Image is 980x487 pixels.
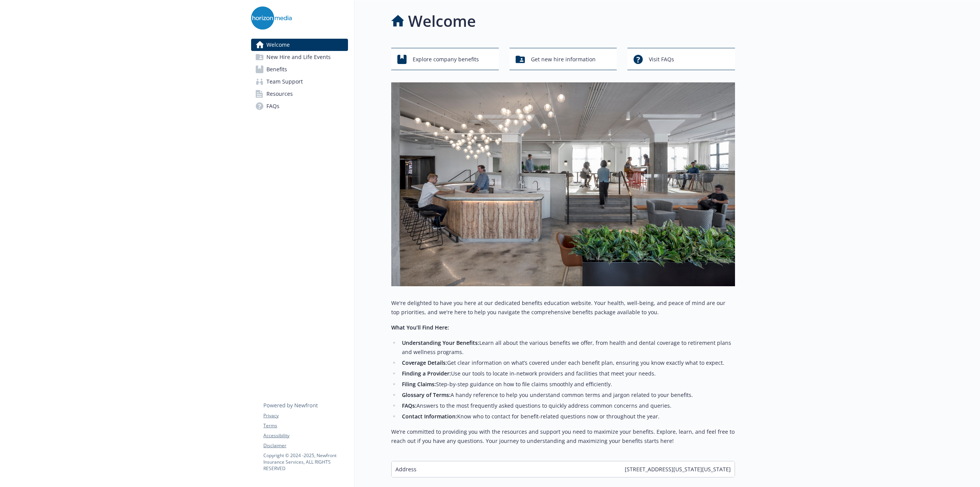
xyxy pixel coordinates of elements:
p: We’re committed to providing you with the resources and support you need to maximize your benefit... [391,427,735,446]
span: Welcome [266,39,290,51]
span: Benefits [266,63,287,75]
strong: Understanding Your Benefits: [402,339,479,346]
button: Visit FAQs [627,48,735,70]
a: New Hire and Life Events [251,51,348,63]
span: Resources [266,88,293,100]
span: FAQs [266,100,279,112]
p: Copyright © 2024 - 2025 , Newfront Insurance Services, ALL RIGHTS RESERVED [263,452,348,472]
li: Answers to the most frequently asked questions to quickly address common concerns and queries. [400,401,735,410]
strong: Contact Information: [402,413,457,420]
strong: Coverage Details: [402,359,447,366]
li: Step-by-step guidance on how to file claims smoothly and efficiently. [400,380,735,389]
img: overview page banner [391,82,735,286]
a: Resources [251,88,348,100]
span: [STREET_ADDRESS][US_STATE][US_STATE] [625,465,731,473]
strong: Filing Claims: [402,380,436,388]
a: Privacy [263,412,348,419]
span: Explore company benefits [413,52,479,67]
strong: What You’ll Find Here: [391,324,449,331]
button: Get new hire information [510,48,617,70]
span: Address [395,465,416,473]
p: We're delighted to have you here at our dedicated benefits education website. Your health, well-b... [391,298,735,317]
strong: Finding a Provider: [402,370,451,377]
span: Team Support [266,75,303,88]
li: Know who to contact for benefit-related questions now or throughout the year. [400,412,735,421]
a: Welcome [251,39,348,51]
a: Benefits [251,63,348,75]
span: New Hire and Life Events [266,51,331,63]
li: Learn all about the various benefits we offer, from health and dental coverage to retirement plan... [400,338,735,357]
span: Visit FAQs [649,52,674,67]
a: Disclaimer [263,442,348,449]
h1: Welcome [408,10,476,33]
li: A handy reference to help you understand common terms and jargon related to your benefits. [400,390,735,400]
li: Use our tools to locate in-network providers and facilities that meet your needs. [400,369,735,378]
strong: FAQs: [402,402,416,409]
a: Accessibility [263,432,348,439]
a: Team Support [251,75,348,88]
button: Explore company benefits [391,48,499,70]
a: Terms [263,422,348,429]
li: Get clear information on what’s covered under each benefit plan, ensuring you know exactly what t... [400,358,735,367]
span: Get new hire information [531,52,596,67]
a: FAQs [251,100,348,112]
strong: Glossary of Terms: [402,391,451,398]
